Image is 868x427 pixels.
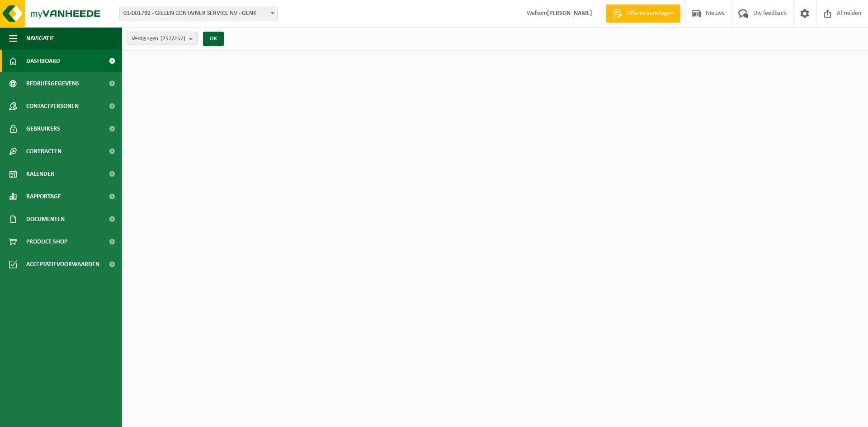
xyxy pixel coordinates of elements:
span: Documenten [26,208,65,230]
button: OK [203,32,224,46]
count: (257/257) [160,36,185,42]
span: Rapportage [26,185,61,208]
span: Dashboard [26,50,60,72]
button: Vestigingen(257/257) [127,32,198,45]
span: Bedrijfsgegevens [26,72,79,95]
span: Product Shop [26,230,67,253]
span: Contracten [26,140,61,163]
span: Offerte aanvragen [624,9,676,18]
span: Vestigingen [132,32,185,46]
a: Offerte aanvragen [606,5,680,23]
span: Gebruikers [26,117,60,140]
span: 01-001792 - GIELEN CONTAINER SERVICE NV - GENK [119,7,278,20]
strong: [PERSON_NAME] [547,10,592,17]
span: Contactpersonen [26,95,79,117]
span: 01-001792 - GIELEN CONTAINER SERVICE NV - GENK [120,7,277,20]
span: Kalender [26,163,54,185]
span: Acceptatievoorwaarden [26,253,99,276]
span: Navigatie [26,27,54,50]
